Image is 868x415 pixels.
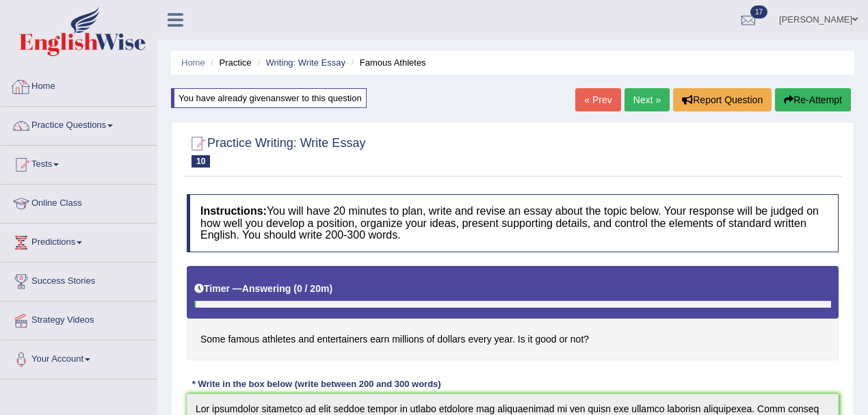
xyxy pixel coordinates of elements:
[242,283,291,294] b: Answering
[187,194,839,252] h4: You will have 20 minutes to plan, write and revise an essay about the topic below. Your response ...
[1,68,157,102] a: Home
[194,284,332,294] h5: Timer —
[775,88,851,111] button: Re-Attempt
[1,185,157,219] a: Online Class
[1,340,157,375] a: Your Account
[1,224,157,258] a: Predictions
[1,263,157,297] a: Success Stories
[1,302,157,336] a: Strategy Videos
[207,56,251,69] li: Practice
[624,88,670,111] a: Next »
[200,205,267,217] b: Instructions:
[265,57,345,68] a: Writing: Write Essay
[575,88,620,111] a: « Prev
[293,283,297,294] b: (
[348,56,426,69] li: Famous Athletes
[181,57,205,68] a: Home
[673,88,772,111] button: Report Question
[1,107,157,141] a: Practice Questions
[297,283,329,294] b: 0 / 20m
[187,377,446,390] div: * Write in the box below (write between 200 and 300 words)
[1,146,157,180] a: Tests
[329,283,332,294] b: )
[192,155,210,168] span: 10
[187,133,365,168] h2: Practice Writing: Write Essay
[171,88,367,108] div: You have already given answer to this question
[750,5,767,18] span: 17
